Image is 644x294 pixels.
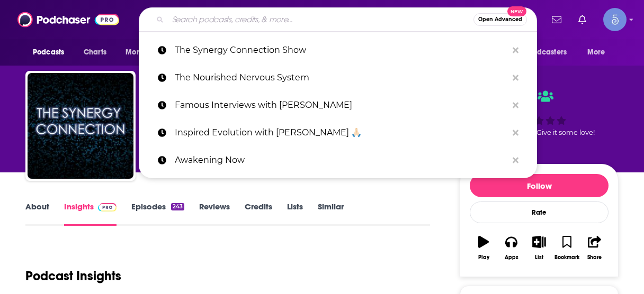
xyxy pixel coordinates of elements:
[478,254,489,261] div: Play
[118,42,177,62] button: open menu
[126,45,163,60] span: Monitoring
[139,36,537,64] a: The Synergy Connection Show
[318,201,344,226] a: Similar
[553,229,580,267] button: Bookmark
[548,11,566,29] a: Show notifications dropdown
[245,201,272,226] a: Credits
[139,7,537,32] div: Search podcasts, credits, & more...
[516,45,567,60] span: For Podcasters
[535,254,543,261] div: List
[25,268,121,284] h1: Podcast Insights
[171,203,184,210] div: 243
[139,64,537,91] a: The Nourished Nervous System
[175,119,507,146] p: Inspired Evolution with Amrit Sandhu 🙏🏻
[505,254,518,261] div: Apps
[25,42,78,62] button: open menu
[139,91,537,119] a: Famous Interviews with [PERSON_NAME]
[33,45,64,60] span: Podcasts
[460,80,619,146] div: Good podcast? Give it some love!
[603,8,627,31] button: Show profile menu
[478,17,522,22] span: Open Advanced
[17,10,119,30] img: Podchaser - Follow, Share and Rate Podcasts
[507,6,526,16] span: New
[587,45,605,60] span: More
[64,201,117,226] a: InsightsPodchaser Pro
[580,42,619,62] button: open menu
[139,146,537,174] a: Awakening Now
[473,13,527,26] button: Open AdvancedNew
[581,229,609,267] button: Share
[98,203,117,212] img: Podchaser Pro
[287,201,303,226] a: Lists
[470,201,609,223] div: Rate
[497,229,525,267] button: Apps
[175,64,507,91] p: The Nourished Nervous System
[199,201,230,226] a: Reviews
[554,254,579,261] div: Bookmark
[175,36,507,64] p: The Synergy Connection Show
[168,11,473,28] input: Search podcasts, credits, & more...
[470,229,497,267] button: Play
[470,174,609,197] button: Follow
[84,45,106,60] span: Charts
[603,8,627,31] img: User Profile
[139,119,537,146] a: Inspired Evolution with [PERSON_NAME] 🙏🏻
[28,73,133,179] img: The Synergy Connection Show
[574,11,591,29] a: Show notifications dropdown
[175,146,507,174] p: Awakening Now
[603,8,627,31] span: Logged in as Spiral5-G1
[587,254,602,261] div: Share
[509,42,582,62] button: open menu
[131,201,184,226] a: Episodes243
[175,91,507,119] p: Famous Interviews with Joe Dimino
[77,42,113,62] a: Charts
[484,128,595,136] span: Good podcast? Give it some love!
[525,229,553,267] button: List
[25,201,49,226] a: About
